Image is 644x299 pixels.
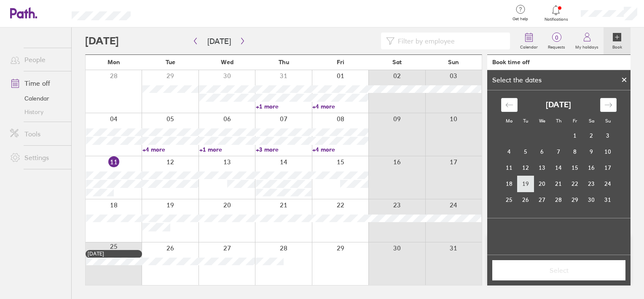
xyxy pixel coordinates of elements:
[600,176,616,192] td: Sunday, August 24, 2025
[279,59,289,65] span: Thu
[583,144,600,160] td: Saturday, August 9, 2025
[534,160,550,176] td: Wednesday, August 13, 2025
[550,160,567,176] td: Thursday, August 14, 2025
[518,160,534,176] td: Tuesday, August 12, 2025
[501,160,518,176] td: Monday, August 11, 2025
[567,160,583,176] td: Friday, August 15, 2025
[518,192,534,208] td: Tuesday, August 26, 2025
[600,144,616,160] td: Sunday, August 10, 2025
[550,176,567,192] td: Thursday, August 21, 2025
[256,103,311,110] a: +1 more
[88,251,140,257] div: [DATE]
[583,176,600,192] td: Saturday, August 23, 2025
[515,42,543,50] label: Calendar
[534,192,550,208] td: Wednesday, August 27, 2025
[487,76,547,84] div: Select the dates
[573,118,577,124] small: Fr
[539,118,545,124] small: We
[570,27,604,54] a: My holidays
[550,144,567,160] td: Thursday, August 7, 2025
[3,92,71,105] a: Calendar
[567,192,583,208] td: Friday, August 29, 2025
[607,42,627,50] label: Book
[589,118,594,124] small: Sa
[492,59,530,65] div: Book time off
[556,118,561,124] small: Th
[570,42,604,50] label: My holidays
[604,27,631,54] a: Book
[3,125,71,142] a: Tools
[501,192,518,208] td: Monday, August 25, 2025
[600,160,616,176] td: Sunday, August 17, 2025
[583,128,600,144] td: Saturday, August 2, 2025
[3,149,71,166] a: Settings
[492,260,625,280] button: Select
[312,146,368,153] a: +4 more
[543,34,570,41] span: 0
[534,176,550,192] td: Wednesday, August 20, 2025
[501,98,518,112] div: Move backward to switch to the previous month.
[546,101,571,109] strong: [DATE]
[3,75,71,92] a: Time off
[518,176,534,192] td: Tuesday, August 19, 2025
[256,146,311,153] a: +3 more
[507,16,534,22] span: Get help
[583,160,600,176] td: Saturday, August 16, 2025
[312,103,368,110] a: +4 more
[498,266,620,274] span: Select
[337,59,344,65] span: Fri
[543,42,570,50] label: Requests
[523,118,528,124] small: Tu
[501,144,518,160] td: Monday, August 4, 2025
[534,144,550,160] td: Wednesday, August 6, 2025
[448,59,459,65] span: Sun
[542,4,570,22] a: Notifications
[567,144,583,160] td: Friday, August 8, 2025
[550,192,567,208] td: Thursday, August 28, 2025
[515,27,543,54] a: Calendar
[506,118,513,124] small: Mo
[518,144,534,160] td: Tuesday, August 5, 2025
[142,146,198,153] a: +4 more
[392,59,402,65] span: Sat
[600,192,616,208] td: Sunday, August 31, 2025
[107,59,120,65] span: Mon
[543,27,570,54] a: 0Requests
[542,17,570,22] span: Notifications
[600,128,616,144] td: Sunday, August 3, 2025
[501,176,518,192] td: Monday, August 18, 2025
[199,146,255,153] a: +1 more
[583,192,600,208] td: Saturday, August 30, 2025
[605,118,611,124] small: Su
[3,51,71,68] a: People
[394,33,505,49] input: Filter by employee
[221,59,233,65] span: Wed
[492,90,626,218] div: Calendar
[166,59,175,65] span: Tue
[600,98,617,112] div: Move forward to switch to the next month.
[201,34,238,48] button: [DATE]
[567,176,583,192] td: Friday, August 22, 2025
[3,105,71,119] a: History
[567,128,583,144] td: Friday, August 1, 2025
